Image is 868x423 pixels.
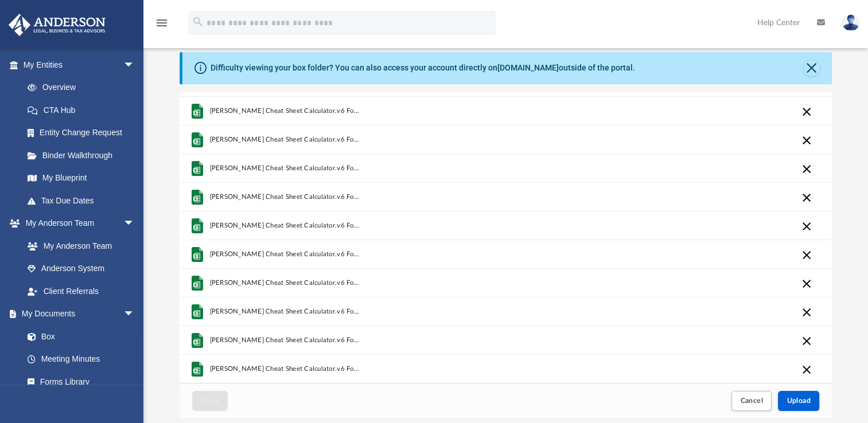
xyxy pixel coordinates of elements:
a: My Anderson Team [16,234,141,257]
button: Cancel this upload [800,105,813,119]
span: Close [201,397,219,404]
a: My Blueprint [16,167,146,190]
button: Cancel this upload [800,277,813,291]
span: [PERSON_NAME] Cheat Sheet Calculator.v6 For Admin Home Office Deduction - KB 20250531.xlsx [210,307,361,315]
span: [PERSON_NAME] Cheat Sheet Calculator.v6 For Admin Home Office Deduction - KB 20241130.xlsx [210,164,361,171]
button: Cancel this upload [800,134,813,147]
img: User Pic [842,14,859,31]
span: arrow_drop_down [123,212,146,236]
span: [PERSON_NAME] Cheat Sheet Calculator.v6 For Admin Home Office Deduction - KB 20250430.xlsx [210,336,361,343]
a: Anderson System [16,257,146,280]
a: My Documentsarrow_drop_down [8,303,146,326]
img: Anderson Advisors Platinum Portal [5,14,109,36]
span: [PERSON_NAME] Cheat Sheet Calculator.v6 For Admin Home Office Deduction - KB 20250131.xlsx [210,107,361,114]
span: [PERSON_NAME] Cheat Sheet Calculator.v6 For Admin Home Office Deduction - KB 20250331.xlsx [210,365,361,372]
button: Cancel [731,391,772,411]
button: Cancel this upload [800,248,813,262]
div: Upload [180,92,832,418]
i: menu [155,16,169,30]
a: Forms Library [16,370,141,393]
a: Binder Walkthrough [16,144,152,167]
span: Cancel [740,397,763,404]
span: arrow_drop_down [123,303,146,326]
span: arrow_drop_down [123,53,146,77]
button: Cancel this upload [800,334,813,348]
a: menu [155,22,169,30]
a: CTA Hub [16,99,152,122]
span: [PERSON_NAME] Cheat Sheet Calculator.v6 For Admin Home Office Deduction - KB 20250630.xlsx [210,279,361,286]
button: Close [804,60,820,76]
span: [PERSON_NAME] Cheat Sheet Calculator.v6 For Admin Home Office Deduction - KB 20241231.xlsx [210,135,361,143]
div: Difficulty viewing your box folder? You can also access your account directly on outside of the p... [211,62,635,74]
a: [DOMAIN_NAME] [497,63,559,72]
a: My Anderson Teamarrow_drop_down [8,212,146,235]
a: Client Referrals [16,280,146,303]
button: Cancel this upload [800,305,813,319]
span: [PERSON_NAME] Cheat Sheet Calculator.v6 For Admin Home Office Deduction - KB 20250731.xlsx [210,250,361,257]
a: Entity Change Request [16,122,152,144]
a: Overview [16,76,152,99]
a: My Entitiesarrow_drop_down [8,53,152,76]
a: Box [16,325,141,348]
button: Cancel this upload [800,220,813,233]
a: Meeting Minutes [16,348,146,371]
button: Close [192,391,228,411]
span: [PERSON_NAME] Cheat Sheet Calculator.v6 For Admin Home Office Deduction - KB 20241031.xlsx [210,193,361,200]
button: Cancel this upload [800,363,813,377]
span: [PERSON_NAME] Cheat Sheet Calculator.v6 For Admin Home Office Deduction - KB 20240930.xlsx [210,221,361,229]
button: Cancel this upload [800,191,813,205]
button: Cancel this upload [800,162,813,176]
a: Tax Due Dates [16,189,152,212]
div: grid [180,92,832,383]
i: search [192,15,204,28]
